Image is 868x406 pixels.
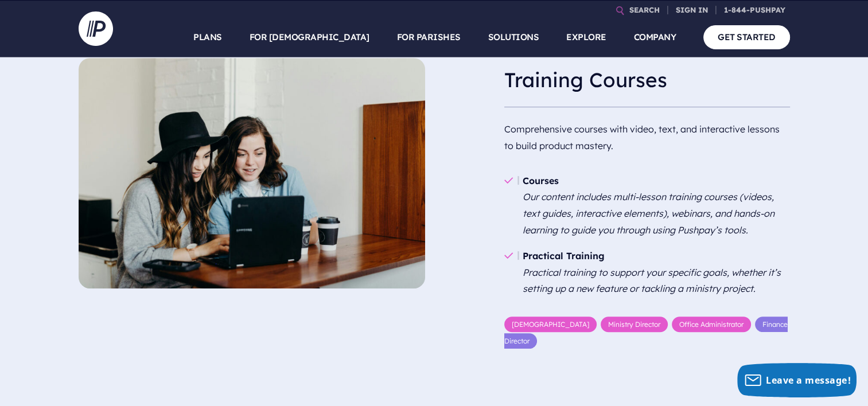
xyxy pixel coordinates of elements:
a: FOR [DEMOGRAPHIC_DATA] [250,17,369,57]
h3: Training Courses [504,58,790,103]
em: Our content includes multi-lesson training courses (videos, text guides, interactive elements), w... [523,191,774,236]
a: SOLUTIONS [488,17,539,57]
button: Leave a message! [737,363,857,397]
a: FOR PARISHES [397,17,461,57]
a: GET STARTED [703,25,790,49]
a: [DEMOGRAPHIC_DATA] [504,317,597,332]
a: Office Administrator [672,317,751,332]
a: Ministry Director [601,317,668,332]
img: brooke-cagle-tLG2hcpITZE-unsplash [79,58,425,288]
a: Finance Director [504,317,788,349]
span: Leave a message! [766,374,851,387]
p: Comprehensive courses with video, text, and interactive lessons to build product mastery. [504,116,790,159]
b: Practical Training [523,250,605,261]
em: Practical training to support your specific goals, whether it’s setting up a new feature or tackl... [523,267,781,295]
b: Courses [523,175,559,186]
a: EXPLORE [566,17,606,57]
a: PLANS [193,17,222,57]
a: COMPANY [634,17,676,57]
